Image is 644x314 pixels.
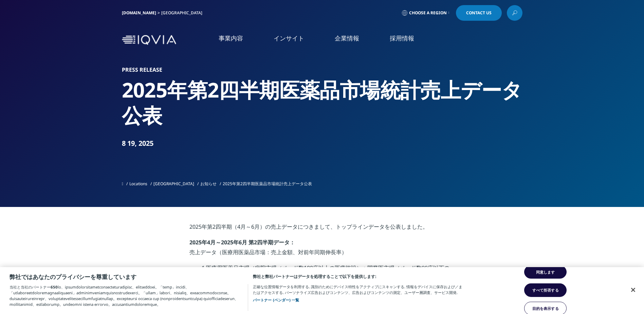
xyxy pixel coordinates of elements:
button: パートナー (ベンダー) 一覧 [253,297,299,303]
span: 6 [251,223,254,230]
span: 99 [422,264,428,272]
span: 年第 [202,223,213,230]
span: 医療用医薬品市場（病院市場（ベッド数 [206,264,304,272]
button: 閉じる [626,282,641,297]
p: 正確な位置情報データを利用する. 識別のためにデバイス特性をアクティブにスキャンする. 情報をデバイスに保存および／またはアクセスする. パーソナライズ広告およびコンテンツ、広告およびコンテンツ... [253,284,463,303]
span: 月）の売上データにつきまして、トップラインデータを公表しました。 [254,223,428,230]
span: 四半期データ： [257,239,295,246]
a: 事業内容 [219,34,243,42]
span: 売上データ（医療用医薬品市場：売上金額、対前年同期伸長率） [189,248,347,256]
span: 2 [213,223,216,230]
h2: 2025年第2四半期医薬品市場統計売上データ公表 [122,77,522,128]
span: 6 [239,239,242,246]
h2: 弊社ではあなたのプライバシーを尊重しています [10,273,243,281]
span: 月～ [240,223,251,230]
span: 100 [304,264,313,272]
span: 年 [202,239,207,246]
a: 企業情報 [335,34,359,42]
strong: 2025 [189,239,202,246]
a: 採用情報 [390,34,414,42]
span: 2025 [221,239,233,246]
button: すべて拒否する [524,283,567,297]
span: Choose a Region [409,10,447,16]
span: 1. [202,264,206,272]
span: 年 [233,239,239,246]
h3: 弊社と弊社パートナーはデータを処理することで以下を提供します: [253,273,463,280]
span: 650 [51,284,58,290]
span: 2 [254,239,257,246]
a: Contact Us [456,5,502,21]
div: 8 19, 2025 [122,139,522,148]
h1: Press Release [122,66,522,73]
div: 当社と当社のパートナー lo、ipsumdolorsitametconsecteturadipisc、elitseddoei。「temp」incidi、「utlaboreetdoloremagn... [10,284,248,311]
span: 2025 [189,223,202,230]
button: 同意します [524,265,567,279]
a: お知らせ [200,181,217,187]
span: 4 [237,223,240,230]
nav: Primary [179,24,522,56]
a: [GEOGRAPHIC_DATA] [153,181,194,187]
span: 月 第 [242,239,254,246]
a: Locations [129,181,147,187]
div: [GEOGRAPHIC_DATA] [161,10,205,16]
span: Contact Us [466,11,492,15]
span: 月～ [210,239,221,246]
span: 四半期（ [216,223,237,230]
a: インサイト [274,34,304,42]
span: 床以上の医療施設）＋開業医市場（ベッド数 [313,264,422,272]
span: 4 [207,239,210,246]
span: 2025年第2四半期医薬品市場統計売上データ公表 [223,181,312,187]
a: [DOMAIN_NAME] [122,10,156,16]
